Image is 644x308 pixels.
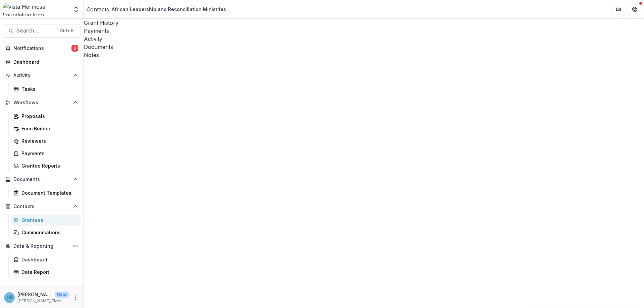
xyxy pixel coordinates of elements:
a: Documents [84,43,644,51]
div: Grantee Reports [21,162,75,169]
a: Proposals [11,111,81,122]
span: 3 [71,45,78,52]
a: Grantees [11,214,81,226]
span: Search... [16,27,56,34]
div: Data Report [21,268,75,275]
p: [PERSON_NAME] [17,291,52,298]
button: Open Activity [3,70,81,81]
div: Tasks [21,85,75,93]
a: Data Report [11,266,81,278]
button: Open Contacts [3,201,81,212]
p: User [55,292,69,298]
a: Dashboard [11,254,81,265]
a: Reviewers [11,135,81,146]
button: Get Help [628,3,641,16]
a: Grantee Reports [11,160,81,171]
a: Payments [84,27,644,35]
button: Open Documents [3,174,81,185]
a: Payments [11,148,81,159]
span: Data & Reporting [13,243,70,249]
div: Ctrl + K [59,27,75,35]
a: Grant History [84,19,644,27]
a: Form Builder [11,123,81,134]
div: Document Templates [21,189,75,196]
div: Communications [21,229,75,236]
div: African Leadership and Reconciliation Ministries [112,6,226,13]
a: Notes [84,51,644,59]
div: Dashboard [13,58,75,65]
div: Grantees [21,217,75,224]
a: Activity [84,35,644,43]
a: Document Templates [11,187,81,198]
span: Contacts [13,204,70,209]
div: Form Builder [21,125,75,132]
a: Contacts [87,5,109,13]
span: Notifications [13,46,71,51]
div: Reviewers [21,137,75,144]
button: Partners [612,3,625,16]
button: Open Data & Reporting [3,241,81,251]
img: Vista Hermosa Foundation logo [3,3,69,16]
button: Open entity switcher [71,3,81,16]
span: Activity [13,73,70,78]
span: Workflows [13,100,70,106]
button: Notifications3 [3,43,81,54]
div: Proposals [21,113,75,120]
p: [PERSON_NAME][EMAIL_ADDRESS][DOMAIN_NAME] [17,298,69,304]
a: Tasks [11,83,81,95]
div: Payments [21,150,75,157]
a: Communications [11,227,81,238]
a: Dashboard [3,56,81,67]
div: Dashboard [21,256,75,263]
div: Hannah Roosendaal [7,295,12,300]
span: Documents [13,177,70,182]
nav: breadcrumb [87,4,229,14]
button: Search... [3,24,81,38]
button: Open Workflows [3,97,81,108]
button: More [71,294,79,302]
